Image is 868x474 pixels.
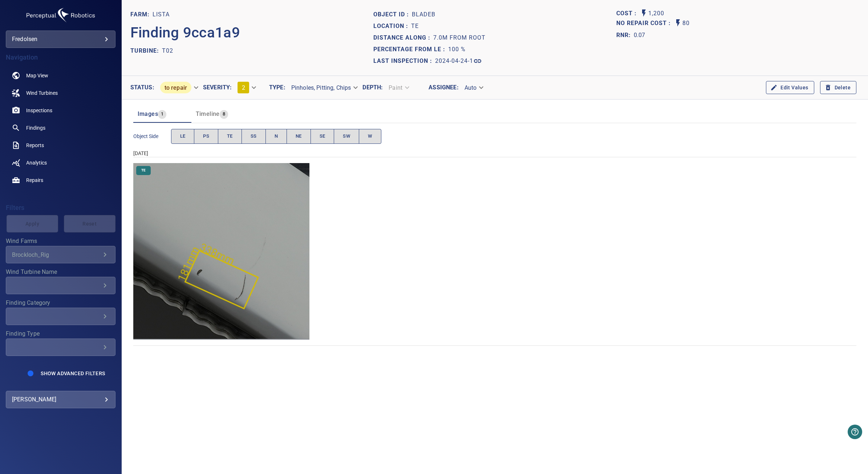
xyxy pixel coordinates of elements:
div: [PERSON_NAME] [12,394,109,405]
p: 80 [682,19,690,28]
div: Pinholes, Pitting, Chips [285,81,363,94]
a: 2024-04-24-1 [435,57,482,65]
a: analytics noActive [6,154,115,171]
p: 1,200 [648,9,664,19]
a: inspections noActive [6,102,115,119]
button: SS [242,129,266,144]
span: to repair [160,84,191,91]
div: fredolsen [6,31,115,48]
h1: No Repair Cost : [616,20,674,27]
span: SW [343,132,350,141]
label: Status : [130,85,154,90]
p: 7.0m from root [433,33,486,42]
h4: Navigation [6,54,115,61]
button: SE [311,129,334,144]
span: Reports [26,142,44,149]
label: Type : [269,85,285,90]
p: 0.07 [634,31,645,40]
img: Lista/T02/2024-04-24-1/2024-04-24-1/image86wp93.jpg [133,163,310,340]
a: map noActive [6,67,115,84]
svg: Auto Cost [640,9,648,17]
button: W [359,129,381,144]
span: The ratio of the additional incurred cost of repair in 1 year and the cost of repairing today. Fi... [616,29,645,41]
svg: Auto No Repair Cost [674,19,682,27]
div: Finding Category [6,308,115,325]
img: fredolsen-logo [24,6,97,25]
label: Finding Category [6,300,115,306]
div: objectSide [171,129,381,144]
p: bladeB [412,10,435,19]
span: Analytics [26,159,47,166]
label: Depth : [362,85,383,90]
div: Auto [459,81,488,94]
button: PS [194,129,218,144]
button: LE [171,129,195,144]
span: Show Advanced Filters [41,370,105,376]
span: Repairs [26,177,43,184]
h1: RNR: [616,31,634,40]
span: NE [296,132,302,141]
p: Finding 9cca1a9 [130,22,240,44]
span: Projected additional costs incurred by waiting 1 year to repair. This is a function of possible i... [616,19,674,28]
button: Delete [820,81,856,94]
span: Map View [26,72,48,79]
label: Severity : [203,85,232,90]
a: reports noActive [6,137,115,154]
h1: Cost : [616,10,640,17]
span: 2 [242,84,245,91]
button: NE [287,129,311,144]
p: FARM: [130,10,153,19]
div: Paint [383,81,414,94]
p: Lista [153,10,170,19]
div: Wind Turbine Name [6,277,115,294]
button: N [265,129,287,144]
span: The base labour and equipment costs to repair the finding. Does not include the loss of productio... [616,9,640,19]
a: repairs noActive [6,171,115,189]
div: fredolsen [12,33,109,45]
button: SW [334,129,359,144]
label: Finding Type [6,331,115,337]
span: Inspections [26,107,52,114]
p: T02 [162,46,173,55]
div: Wind Farms [6,246,115,263]
p: 100 % [448,45,466,54]
h4: Filters [6,204,115,211]
span: SS [251,132,257,141]
p: TURBINE: [130,46,162,55]
a: findings noActive [6,119,115,137]
span: LE [180,132,186,141]
span: Images [138,110,158,117]
label: Assignee : [429,85,458,90]
span: Findings [26,124,45,131]
p: Location : [373,22,411,31]
a: windturbines noActive [6,84,115,102]
label: Wind Farms [6,238,115,244]
div: Finding Type [6,339,115,356]
span: Object Side [133,133,171,140]
span: TE [137,168,150,173]
p: 2024-04-24-1 [435,57,473,65]
div: 2 [232,79,261,96]
span: PS [203,132,209,141]
label: Wind Turbine Name [6,269,115,275]
span: 8 [220,110,228,118]
span: Wind Turbines [26,89,58,97]
button: Edit Values [766,81,814,94]
span: SE [320,132,325,141]
span: N [275,132,278,141]
button: TE [218,129,242,144]
div: [DATE] [133,150,856,157]
div: to repair [154,79,203,96]
span: Timeline [196,110,220,117]
p: Last Inspection : [373,57,435,65]
p: Distance along : [373,33,433,42]
div: Brockloch_Rig [12,251,101,258]
button: Show Advanced Filters [36,368,109,379]
span: W [368,132,372,141]
p: Object ID : [373,10,412,19]
p: TE [411,22,419,31]
p: Percentage from LE : [373,45,448,54]
span: 1 [158,110,166,118]
span: TE [227,132,233,141]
